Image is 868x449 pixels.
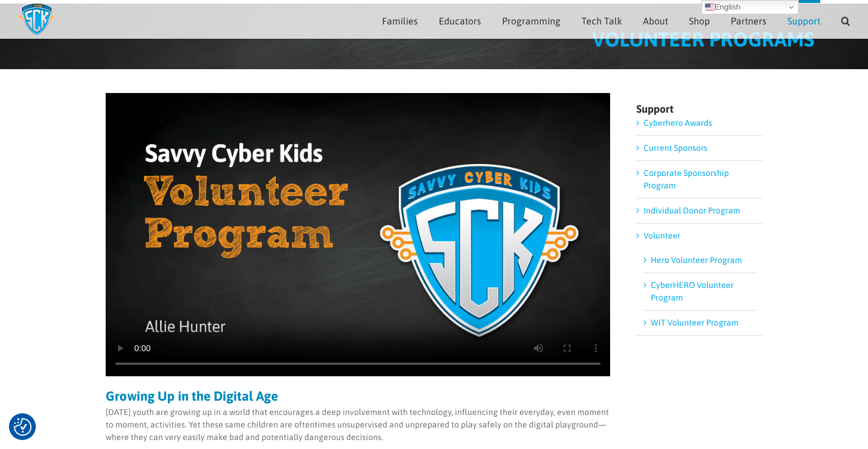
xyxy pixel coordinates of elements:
span: Support [787,16,820,26]
a: Corporate Sponsorship Program [644,168,729,190]
button: Consent Preferences [14,418,32,436]
a: WIT Volunteer Program [651,318,738,327]
h4: Support [636,104,762,114]
span: Families [382,16,418,26]
a: Current Sponsors [644,143,707,153]
a: Volunteer [644,231,681,240]
span: Partners [731,16,767,26]
p: [DATE] youth are growing up in a world that encourages a deep involvement with technology, influe... [106,406,610,444]
img: en [705,2,715,12]
strong: Growing Up in the Digital Age [106,388,278,404]
video: Sorry, your browser doesn't support embedded videos. [106,93,610,377]
img: Savvy Cyber Kids Logo [18,3,56,36]
a: Hero Volunteer Program [651,255,742,265]
a: Individual Donor Program [644,206,740,215]
span: Shop [689,16,710,26]
a: CyberHERO Volunteer Program [651,280,734,302]
span: Tech Talk [581,16,622,26]
img: Revisit consent button [14,418,32,436]
span: About [643,16,668,26]
span: VOLUNTEER PROGRAMS [592,27,814,51]
span: Programming [502,16,561,26]
span: Educators [439,16,481,26]
a: Cyberhero Awards [644,118,712,128]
